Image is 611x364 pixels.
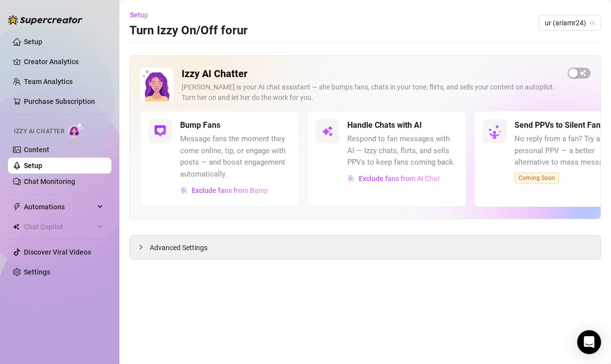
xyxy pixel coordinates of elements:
[13,203,21,211] span: thunderbolt
[24,178,75,185] a: Chat Monitoring
[24,54,103,70] a: Creator Analytics
[24,162,42,170] a: Setup
[321,125,333,137] img: svg%3e
[347,119,422,131] h5: Handle Chats with AI
[182,82,560,103] div: [PERSON_NAME] is your AI chat assistant — she bumps fans, chats in your tone, flirts, and sells y...
[24,199,95,215] span: Automations
[590,20,596,26] span: team
[138,242,150,253] div: collapsed
[545,15,595,30] span: ur (ariamr24)
[138,244,144,250] span: collapsed
[24,78,73,86] a: Team Analytics
[359,175,440,182] span: Exclude fans from AI Chat
[181,187,188,194] img: svg%3e
[130,11,148,19] span: Setup
[24,97,95,105] a: Purchase Subscription
[129,7,156,23] button: Setup
[348,175,355,182] img: svg%3e
[182,68,560,80] h2: Izzy AI Chatter
[24,38,42,46] a: Setup
[514,173,559,183] span: Coming Soon
[14,127,64,136] span: Izzy AI Chatter
[577,330,601,354] div: Open Intercom Messenger
[488,125,504,141] img: silent-fans-ppv-o-N6Mmdf.svg
[154,125,166,137] img: svg%3e
[347,133,458,169] span: Respond to fan messages with AI — Izzy chats, flirts, and sells PPVs to keep fans coming back.
[514,119,605,131] h5: Send PPVs to Silent Fans
[8,15,83,25] img: logo-BBDzfeDw.svg
[129,23,248,39] h3: Turn Izzy On/Off for ur
[140,68,174,101] img: Izzy AI Chatter
[192,186,268,194] span: Exclude fans from Bump
[180,119,220,131] h5: Bump Fans
[24,219,95,235] span: Chat Copilot
[150,242,207,253] span: Advanced Settings
[347,171,440,186] button: Exclude fans from AI Chat
[180,133,291,180] span: Message fans the moment they come online, tip, or engage with posts — and boost engagement automa...
[68,123,84,137] img: AI Chatter
[24,248,91,256] a: Discover Viral Videos
[24,146,49,154] a: Content
[24,268,50,276] a: Settings
[13,223,19,230] img: Chat Copilot
[180,182,269,198] button: Exclude fans from Bump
